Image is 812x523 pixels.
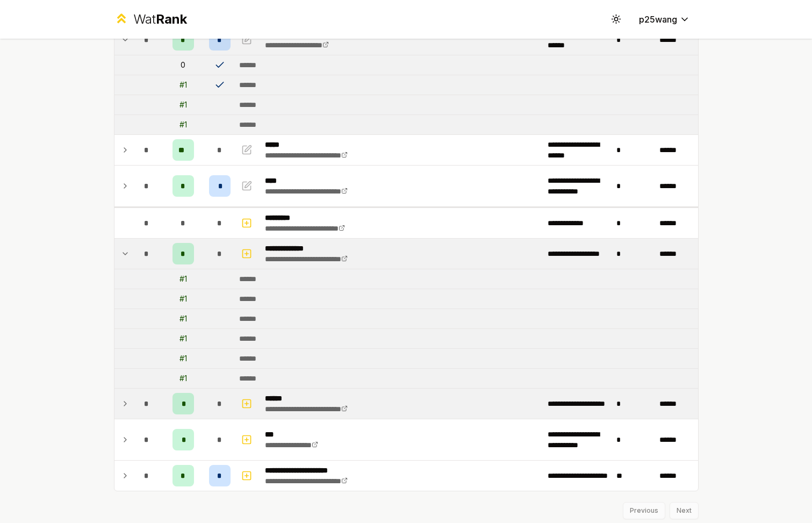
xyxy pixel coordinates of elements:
div: # 1 [179,313,187,324]
td: 0 [162,55,205,75]
div: # 1 [179,99,187,110]
div: # 1 [179,80,187,90]
div: # 1 [179,373,187,384]
span: Rank [156,11,187,27]
div: # 1 [179,293,187,304]
div: Wat [133,11,187,28]
span: p25wang [639,13,677,26]
div: # 1 [179,333,187,344]
a: WatRank [114,11,188,28]
div: # 1 [179,274,187,284]
div: # 1 [179,119,187,130]
div: # 1 [179,353,187,364]
button: p25wang [630,10,699,29]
